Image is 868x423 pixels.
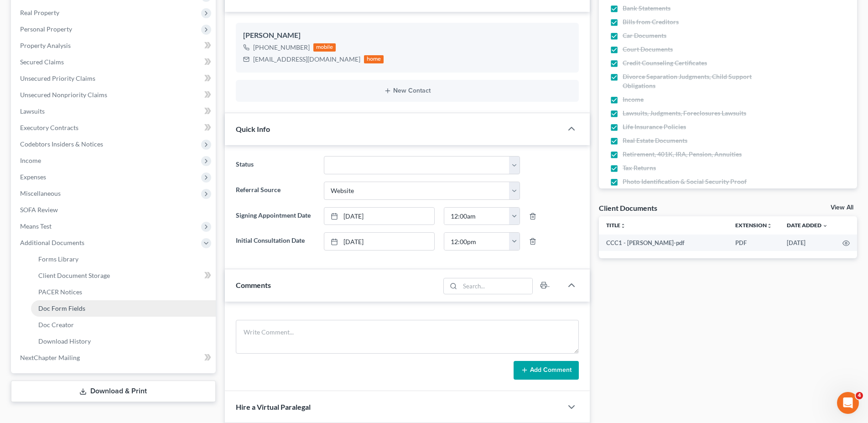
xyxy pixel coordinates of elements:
span: Executory Contracts [20,124,78,131]
span: Codebtors Insiders & Notices [20,140,103,148]
a: Secured Claims [13,54,216,70]
input: -- : -- [444,208,510,225]
span: Quick Info [236,125,270,133]
label: Referral Source [231,182,319,200]
span: Additional Documents [20,239,84,246]
a: NextChapter Mailing [13,350,216,366]
td: [DATE] [780,235,835,251]
span: Secured Claims [20,58,64,66]
div: [EMAIL_ADDRESS][DOMAIN_NAME] [253,55,360,64]
a: Date Added expand_more [787,222,828,229]
div: home [364,55,384,63]
td: PDF [728,235,780,251]
span: Doc Creator [38,321,74,329]
span: SOFA Review [20,206,58,214]
span: Download History [38,337,91,345]
div: mobile [313,43,336,52]
span: 4 [856,392,863,399]
input: Search... [460,278,533,294]
span: Bills from Creditors [623,17,679,26]
span: Income [20,157,41,164]
span: Lawsuits, Judgments, Foreclosures Lawsuits [623,109,746,118]
label: Status [231,156,319,174]
i: expand_more [822,223,828,229]
label: Initial Consultation Date [231,232,319,251]
span: Personal Property [20,25,72,33]
div: [PHONE_NUMBER] [253,43,310,52]
div: Client Documents [599,203,657,213]
span: Means Test [20,222,52,230]
input: -- : -- [444,233,510,250]
span: Court Documents [623,45,673,54]
a: Doc Creator [31,317,216,333]
i: unfold_more [620,223,626,229]
span: Expenses [20,173,46,181]
span: Miscellaneous [20,189,61,197]
span: Tax Returns [623,163,656,172]
span: Hire a Virtual Paralegal [236,402,311,411]
span: Property Analysis [20,42,71,49]
span: Comments [236,281,271,289]
a: Doc Form Fields [31,300,216,317]
span: Divorce Separation Judgments, Child Support Obligations [623,72,785,90]
span: Retirement, 401K, IRA, Pension, Annuities [623,150,742,159]
span: Photo Identification & Social Security Proof [623,177,747,186]
a: Property Analysis [13,37,216,54]
a: [DATE] [324,208,434,225]
a: Extensionunfold_more [735,222,772,229]
label: Signing Appointment Date [231,207,319,225]
span: Income [623,95,644,104]
span: Real Property [20,9,59,16]
span: PACER Notices [38,288,82,296]
a: Client Document Storage [31,267,216,284]
a: Forms Library [31,251,216,267]
span: Life Insurance Policies [623,122,686,131]
span: Lawsuits [20,107,45,115]
td: CCC1 - [PERSON_NAME]-pdf [599,235,728,251]
span: Doc Form Fields [38,304,85,312]
span: Unsecured Nonpriority Claims [20,91,107,99]
span: Real Estate Documents [623,136,687,145]
a: [DATE] [324,233,434,250]
a: PACER Notices [31,284,216,300]
span: Credit Counseling Certificates [623,58,707,68]
iframe: Intercom live chat [837,392,859,414]
a: Unsecured Priority Claims [13,70,216,87]
a: View All [831,204,853,211]
a: SOFA Review [13,202,216,218]
span: Client Document Storage [38,272,110,279]
span: Forms Library [38,255,78,263]
a: Unsecured Nonpriority Claims [13,87,216,103]
span: Bank Statements [623,4,670,13]
button: Add Comment [514,361,579,380]
span: Unsecured Priority Claims [20,74,95,82]
div: [PERSON_NAME] [243,30,572,41]
a: Download History [31,333,216,350]
i: unfold_more [767,223,772,229]
button: New Contact [243,87,572,94]
a: Titleunfold_more [606,222,626,229]
a: Lawsuits [13,103,216,120]
span: Car Documents [623,31,666,40]
a: Download & Print [11,381,216,402]
a: Executory Contracts [13,120,216,136]
span: NextChapter Mailing [20,354,80,361]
